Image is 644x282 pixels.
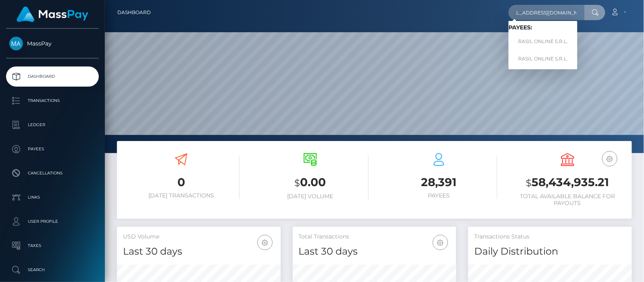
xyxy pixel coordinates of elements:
p: Dashboard [9,70,96,83]
input: Search... [509,5,584,20]
a: Links [6,187,99,207]
a: Taxes [6,236,99,256]
h4: Last 30 days [299,245,450,259]
span: MassPay [6,40,99,47]
p: Taxes [9,240,96,252]
img: MassPay [9,37,23,50]
h6: Payees: [509,24,577,31]
h5: Transactions Status [474,233,626,241]
img: MassPay Logo [17,6,88,22]
p: Ledger [9,119,96,131]
a: Ledger [6,115,99,135]
a: User Profile [6,211,99,232]
a: Transactions [6,91,99,111]
h6: Total Available Balance for Payouts [509,193,626,207]
h3: 0.00 [252,174,368,191]
h6: Payees [381,192,497,199]
small: $ [526,177,531,189]
p: Payees [9,143,96,155]
h3: 0 [123,174,240,190]
a: RASIL ONLINE S.R.L. [509,51,577,66]
p: Transactions [9,95,96,107]
a: Dashboard [6,66,99,87]
p: Cancellations [9,167,96,179]
p: Search [9,264,96,276]
p: User Profile [9,216,96,228]
a: RASIL ONLINE S.R.L. [509,34,577,49]
h5: USD Volume [123,233,275,241]
h3: 28,391 [381,174,497,190]
a: Cancellations [6,163,99,183]
h5: Total Transactions [299,233,450,241]
h6: [DATE] Volume [252,193,368,200]
a: Search [6,260,99,280]
a: Payees [6,139,99,159]
p: Links [9,191,96,203]
h3: 58,434,935.21 [509,174,626,191]
h6: [DATE] Transactions [123,192,240,199]
a: Dashboard [117,4,151,21]
h4: Daily Distribution [474,245,626,259]
small: $ [294,177,300,189]
h4: Last 30 days [123,245,275,259]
